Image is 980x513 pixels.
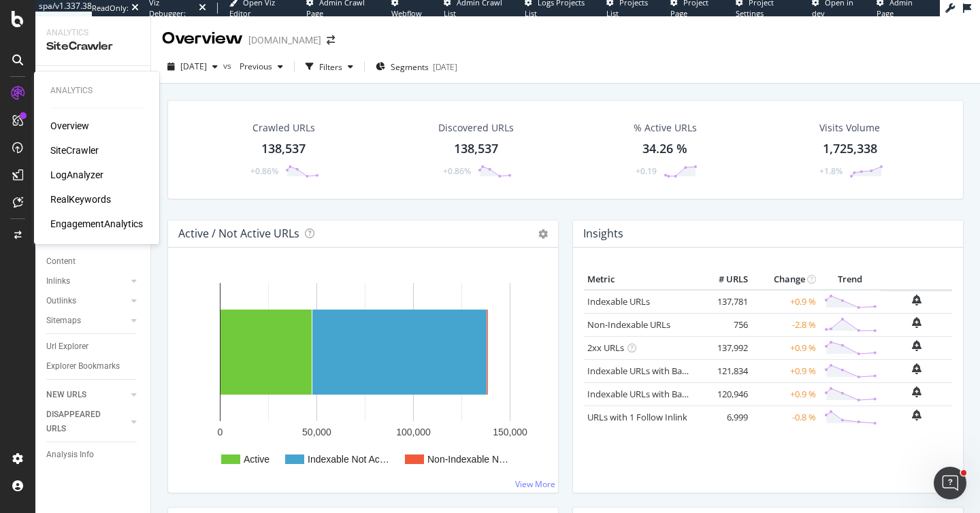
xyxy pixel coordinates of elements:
[162,27,243,50] div: Overview
[50,193,111,206] a: RealKeywords
[46,359,141,374] a: Explorer Bookmarks
[391,8,422,18] span: Webflow
[751,313,819,336] td: -2.8 %
[823,140,877,158] div: 1,725,338
[50,168,103,182] a: LogAnalyzer
[493,427,527,437] text: 150,000
[244,454,269,465] text: Active
[252,121,315,135] div: Crawled URLs
[934,467,966,499] iframe: Intercom live chat
[50,217,143,231] a: EngagementAnalytics
[46,314,127,328] a: Sitemaps
[46,408,127,436] a: DISAPPEARED URLS
[46,274,70,288] div: Inlinks
[634,121,697,135] div: % Active URLs
[751,269,819,290] th: Change
[438,121,514,135] div: Discovered URLs
[642,140,687,158] div: 34.26 %
[319,61,342,73] div: Filters
[46,408,115,436] div: DISAPPEARED URLS
[302,427,331,437] text: 50,000
[515,478,555,490] a: View More
[92,3,129,14] div: ReadOnly:
[751,359,819,382] td: +0.9 %
[46,314,81,328] div: Sitemaps
[751,406,819,429] td: -0.8 %
[443,165,471,177] div: +0.86%
[587,342,624,354] a: 2xx URLs
[584,269,697,290] th: Metric
[819,269,881,290] th: Trend
[697,359,751,382] td: 121,834
[46,340,88,354] div: Url Explorer
[912,386,921,397] div: bell-plus
[223,60,234,71] span: vs
[300,56,359,78] button: Filters
[250,165,278,177] div: +0.86%
[46,388,127,402] a: NEW URLS
[46,359,120,374] div: Explorer Bookmarks
[248,33,321,47] div: [DOMAIN_NAME]
[46,294,76,308] div: Outlinks
[697,313,751,336] td: 756
[46,448,141,462] a: Analysis Info
[46,340,141,354] a: Url Explorer
[261,140,306,158] div: 138,537
[50,144,99,157] a: SiteCrawler
[46,254,76,269] div: Content
[50,85,143,97] div: Analytics
[46,274,127,288] a: Inlinks
[912,317,921,328] div: bell-plus
[912,340,921,351] div: bell-plus
[46,39,140,54] div: SiteCrawler
[751,290,819,314] td: +0.9 %
[697,269,751,290] th: # URLS
[587,295,650,308] a: Indexable URLs
[538,229,548,239] i: Options
[218,427,223,437] text: 0
[819,121,880,135] div: Visits Volume
[697,290,751,314] td: 137,781
[433,61,457,73] div: [DATE]
[697,406,751,429] td: 6,999
[50,119,89,133] a: Overview
[46,27,140,39] div: Analytics
[46,388,86,402] div: NEW URLS
[587,365,701,377] a: Indexable URLs with Bad H1
[819,165,843,177] div: +1.8%
[912,295,921,305] div: bell-plus
[751,382,819,406] td: +0.9 %
[180,61,207,72] span: 2025 Sep. 21st
[46,294,127,308] a: Outlinks
[396,427,431,437] text: 100,000
[162,56,223,78] button: [DATE]
[697,382,751,406] td: 120,946
[912,363,921,374] div: bell-plus
[912,410,921,420] div: bell-plus
[583,225,623,243] h4: Insights
[391,61,429,73] span: Segments
[587,411,687,423] a: URLs with 1 Follow Inlink
[178,225,299,243] h4: Active / Not Active URLs
[636,165,657,177] div: +0.19
[454,140,498,158] div: 138,537
[308,454,389,465] text: Indexable Not Ac…
[234,61,272,72] span: Previous
[327,35,335,45] div: arrow-right-arrow-left
[427,454,508,465] text: Non-Indexable N…
[179,269,542,482] svg: A chart.
[370,56,463,78] button: Segments[DATE]
[697,336,751,359] td: 137,992
[751,336,819,359] td: +0.9 %
[587,318,670,331] a: Non-Indexable URLs
[46,448,94,462] div: Analysis Info
[234,56,289,78] button: Previous
[587,388,736,400] a: Indexable URLs with Bad Description
[46,254,141,269] a: Content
